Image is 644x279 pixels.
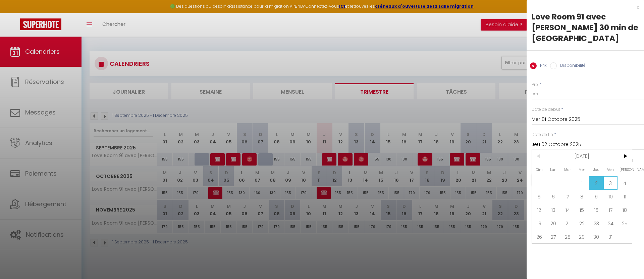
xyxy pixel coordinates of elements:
[560,190,575,203] span: 7
[603,190,618,203] span: 10
[618,217,632,230] span: 25
[527,3,639,11] div: x
[546,190,561,203] span: 6
[537,62,547,70] label: Prix
[575,230,589,243] span: 29
[546,203,561,217] span: 13
[615,249,639,274] iframe: Chat
[546,217,561,230] span: 20
[603,163,618,176] span: Ven
[532,106,560,113] label: Date de début
[618,203,632,217] span: 18
[532,190,546,203] span: 5
[560,217,575,230] span: 21
[603,176,618,190] span: 3
[560,163,575,176] span: Mar
[589,190,603,203] span: 9
[575,163,589,176] span: Mer
[560,203,575,217] span: 14
[575,217,589,230] span: 22
[557,62,586,70] label: Disponibilité
[603,230,618,243] span: 31
[5,3,25,23] button: Ouvrir le widget de chat LiveChat
[546,149,618,163] span: [DATE]
[618,149,632,163] span: >
[589,176,603,190] span: 2
[603,203,618,217] span: 17
[532,132,553,138] label: Date de fin
[546,163,561,176] span: Lun
[603,217,618,230] span: 24
[618,190,632,203] span: 11
[532,203,546,217] span: 12
[618,163,632,176] span: [PERSON_NAME]
[532,82,538,88] label: Prix
[575,190,589,203] span: 8
[532,163,546,176] span: Dim
[532,11,639,44] div: Love Room 91 avec [PERSON_NAME] 30 min de [GEOGRAPHIC_DATA]
[575,176,589,190] span: 1
[589,163,603,176] span: Jeu
[589,203,603,217] span: 16
[575,203,589,217] span: 15
[589,230,603,243] span: 30
[589,217,603,230] span: 23
[618,176,632,190] span: 4
[560,230,575,243] span: 28
[532,230,546,243] span: 26
[532,149,546,163] span: <
[546,230,561,243] span: 27
[532,217,546,230] span: 19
